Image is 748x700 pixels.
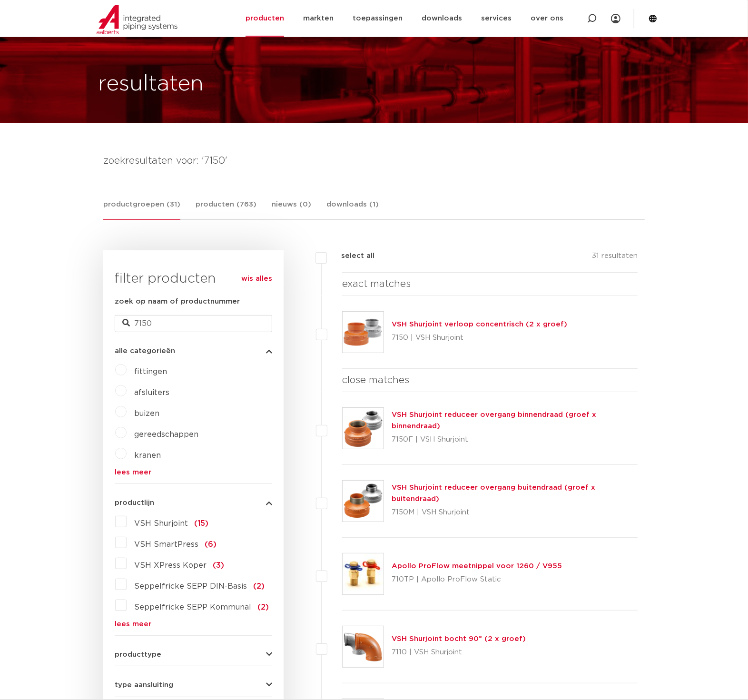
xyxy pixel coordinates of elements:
[115,651,272,658] button: producttype
[134,452,161,459] a: kranen
[115,347,272,355] button: alle categorieën
[196,199,256,219] a: producten (763)
[134,520,188,527] span: VSH Shurjoint
[392,572,562,587] p: 710TP | Apollo ProFlow Static
[134,582,247,590] span: Seppelfricke SEPP DIN-Basis
[592,250,638,265] p: 31 resultaten
[115,621,272,628] a: lees meer
[115,269,272,288] h3: filter producten
[115,651,161,658] span: producttype
[327,250,374,262] label: select all
[134,410,159,417] a: buizen
[115,681,173,689] span: type aansluiting
[205,541,217,548] span: (6)
[257,603,269,611] span: (2)
[343,408,384,449] img: Thumbnail for VSH Shurjoint reduceer overgang binnendraad (groef x binnendraad)
[392,330,567,345] p: 7150 | VSH Shurjoint
[392,635,526,642] a: VSH Shurjoint bocht 90° (2 x groef)
[392,484,595,503] a: VSH Shurjoint reduceer overgang buitendraad (groef x buitendraad)
[98,69,204,99] h1: resultaten
[134,603,251,611] span: Seppelfricke SEPP Kommunal
[272,199,311,219] a: nieuws (0)
[134,368,167,375] a: fittingen
[342,276,638,292] h4: exact matches
[343,626,384,667] img: Thumbnail for VSH Shurjoint bocht 90° (2 x groef)
[343,481,384,522] img: Thumbnail for VSH Shurjoint reduceer overgang buitendraad (groef x buitendraad)
[241,273,272,285] a: wis alles
[392,562,562,570] a: Apollo ProFlow meetnippel voor 1260 / V955
[134,541,198,548] span: VSH SmartPress
[194,520,208,527] span: (15)
[343,312,384,353] img: Thumbnail for VSH Shurjoint verloop concentrisch (2 x groef)
[392,645,526,660] p: 7110 | VSH Shurjoint
[115,315,272,332] input: zoeken
[115,681,272,689] button: type aansluiting
[103,153,645,168] h4: zoekresultaten voor: '7150'
[342,373,638,388] h4: close matches
[115,499,154,506] span: productlijn
[134,431,198,438] a: gereedschappen
[326,199,379,219] a: downloads (1)
[392,432,638,447] p: 7150F | VSH Shurjoint
[115,296,240,307] label: zoek op naam of productnummer
[392,411,596,430] a: VSH Shurjoint reduceer overgang binnendraad (groef x binnendraad)
[392,321,567,328] a: VSH Shurjoint verloop concentrisch (2 x groef)
[115,469,272,476] a: lees meer
[115,499,272,506] button: productlijn
[103,199,180,220] a: productgroepen (31)
[343,553,384,594] img: Thumbnail for Apollo ProFlow meetnippel voor 1260 / V955
[134,562,207,569] span: VSH XPress Koper
[253,582,265,590] span: (2)
[115,347,175,355] span: alle categorieën
[134,389,169,396] a: afsluiters
[392,505,638,520] p: 7150M | VSH Shurjoint
[213,562,224,569] span: (3)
